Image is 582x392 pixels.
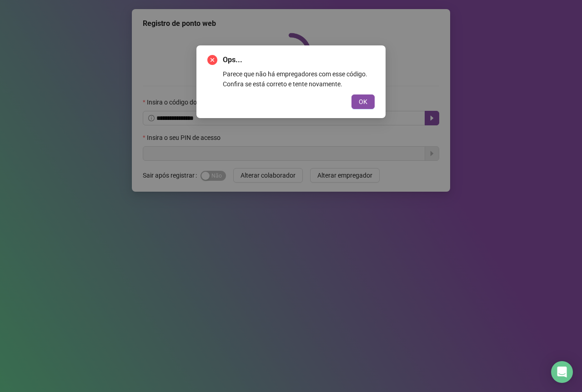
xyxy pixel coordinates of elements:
[223,55,375,65] span: Ops...
[359,97,367,107] span: OK
[551,361,573,383] div: Open Intercom Messenger
[351,94,375,109] button: OK
[207,55,217,65] span: close-circle
[223,69,375,89] div: Parece que não há empregadores com esse código. Confira se está correto e tente novamente.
